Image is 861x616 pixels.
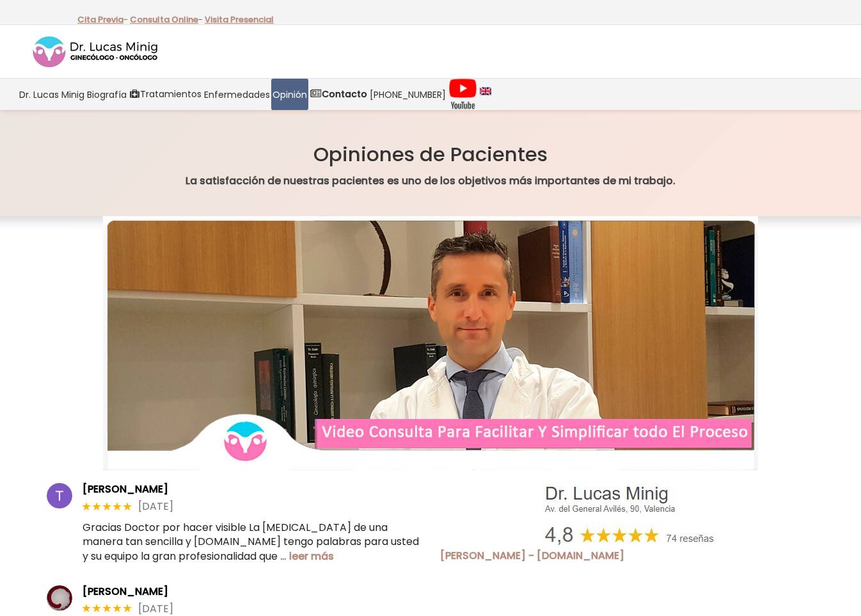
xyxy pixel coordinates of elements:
[130,12,203,28] p: -
[271,79,308,110] a: Opinión
[47,585,72,611] img: Avatar
[83,483,421,495] a: [PERSON_NAME]
[368,79,447,110] a: [PHONE_NUMBER]
[19,87,84,102] span: Dr. Lucas Minig
[130,13,198,26] a: Consulta Online
[440,548,624,563] a: [PERSON_NAME] - [DOMAIN_NAME]
[322,88,367,100] strong: Contacto
[138,603,173,615] span: [DATE]
[203,79,271,110] a: Enfermedades
[448,78,477,110] img: Videos Youtube Ginecología
[86,79,128,110] a: Biografía
[81,500,132,514] span: ★★★★★
[204,87,270,102] span: Enfermedades
[140,87,201,102] span: Tratamientos
[77,13,123,26] a: Cita Previa
[138,500,173,512] span: [DATE]
[308,79,368,110] a: Contacto
[18,79,86,110] a: Dr. Lucas Minig
[370,87,446,102] span: [PHONE_NUMBER]
[205,13,274,26] a: Visita Presencial
[87,87,127,102] span: Biografía
[77,12,128,28] p: -
[83,585,421,597] a: [PERSON_NAME]
[480,87,491,95] img: language english
[273,87,307,102] span: Opinión
[533,483,722,548] img: Opiniones de Ginecologo Lucas Minig especialista en Valencia
[478,79,493,110] a: language english
[128,79,203,110] a: Tratamientos
[103,216,758,470] img: Video Consulta Para Facilitar Y Simplificar todo El Proceso
[47,483,72,509] img: Avatar
[186,173,675,188] strong: La satisfacción de nuestras pacientes es uno de los objetivos más importantes de mi trabajo.
[83,520,419,564] span: Gracias Doctor por hacer visible La [MEDICAL_DATA] de una manera tan sencilla y [DOMAIN_NAME] ten...
[447,79,478,110] a: Videos Youtube Ginecología
[81,601,132,615] span: ★★★★★
[280,549,334,564] a: … leer más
